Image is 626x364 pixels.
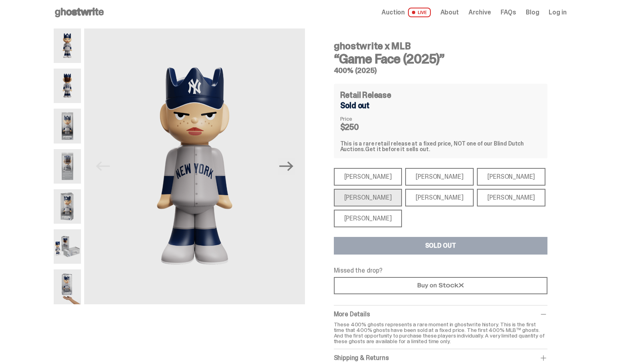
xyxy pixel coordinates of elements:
a: Log in [549,9,566,16]
h3: “Game Face (2025)” [334,53,547,65]
img: 06-ghostwrite-mlb-game-face-hero-judge-04.png [54,229,81,264]
img: 04-ghostwrite-mlb-game-face-hero-judge-02.png [54,149,81,184]
a: About [440,9,459,16]
span: Auction [382,9,405,16]
div: [PERSON_NAME] [477,168,545,186]
div: [PERSON_NAME] [405,189,474,206]
p: These 400% ghosts represents a rare moment in ghostwrite history. This is the first time that 400... [334,322,547,344]
div: [PERSON_NAME] [334,210,402,227]
span: Get it before it sells out. [365,146,430,153]
img: 01-ghostwrite-mlb-game-face-hero-judge-front.png [84,28,305,304]
button: SOLD OUT [334,237,547,255]
p: Missed the drop? [334,267,547,274]
span: More Details [334,310,370,318]
img: 05-ghostwrite-mlb-game-face-hero-judge-03.png [54,189,81,224]
a: Archive [468,9,491,16]
div: [PERSON_NAME] [477,189,545,206]
div: Sold out [340,101,541,109]
a: FAQs [501,9,516,16]
a: Auction LIVE [382,8,430,17]
img: MLB400ScaleImage.2412-ezgif.com-optipng.png [54,269,81,304]
button: Next [278,158,295,175]
span: LIVE [408,8,431,17]
div: [PERSON_NAME] [334,189,402,206]
img: 03-ghostwrite-mlb-game-face-hero-judge-01.png [54,109,81,143]
h5: 400% (2025) [334,67,547,74]
div: This is a rare retail release at a fixed price, NOT one of our Blind Dutch Auctions. [340,141,541,152]
div: [PERSON_NAME] [405,168,474,186]
a: Blog [526,9,539,16]
div: SOLD OUT [425,243,456,249]
img: 02-ghostwrite-mlb-game-face-hero-judge-back.png [54,69,81,103]
dd: $250 [340,123,380,131]
div: Shipping & Returns [334,354,547,362]
h4: ghostwrite x MLB [334,41,547,51]
h4: Retail Release [340,91,391,99]
dt: Price [340,116,380,121]
img: 01-ghostwrite-mlb-game-face-hero-judge-front.png [54,28,81,63]
div: [PERSON_NAME] [334,168,402,186]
